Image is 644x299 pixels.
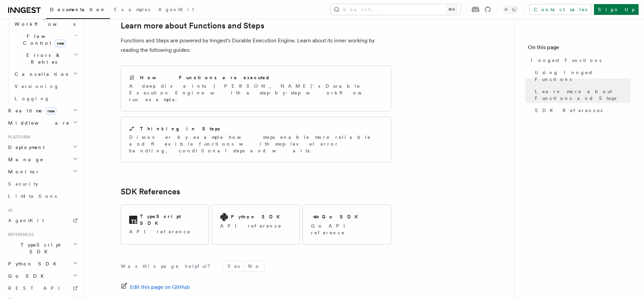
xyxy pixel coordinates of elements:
button: Flow Controlnew [12,30,79,49]
p: Go API reference [311,222,382,236]
h2: Go SDK [322,213,362,220]
button: Errors & Retries [12,49,79,68]
span: Middleware [5,120,70,126]
a: Contact sales [529,4,591,15]
span: Flow Control [12,33,74,46]
button: Cancellation [12,68,79,80]
h2: How Functions are executed [140,74,270,81]
p: Functions and Steps are powered by Inngest's Durable Execution Engine. Learn about its inner work... [121,36,391,55]
span: Monitor [5,168,40,175]
kbd: ⌘K [447,6,456,13]
a: Learn more about Functions and Steps [121,21,264,30]
a: Examples [110,2,154,18]
a: Using Inngest Functions [532,66,630,85]
span: TypeScript SDK [5,241,73,255]
span: References [5,232,34,237]
button: Deployment [5,141,79,153]
a: Learn more about Functions and Steps [532,85,630,104]
span: Security [8,181,38,187]
h2: Thinking in Steps [140,125,220,132]
a: Go SDKGo API reference [303,205,391,244]
button: Python SDK [5,258,79,270]
span: Logging [15,96,50,101]
span: REST API [8,285,66,291]
button: Toggle dark mode [502,5,518,14]
span: SDK References [535,107,602,114]
a: Python SDKAPI reference [212,205,300,244]
span: Deployment [5,144,45,151]
p: API reference [220,222,284,229]
button: Search...⌘K [331,4,460,15]
p: Discover by example how steps enable more reliable and flexible functions with step-level error h... [129,134,383,154]
a: TypeScript SDKAPI reference [121,205,209,244]
a: Limitations [5,190,79,202]
span: AI [5,208,13,213]
a: Logging [12,92,79,105]
button: No [244,261,264,271]
button: Monitor [5,166,79,178]
button: TypeScript SDK [5,239,79,258]
a: Security [5,178,79,190]
a: Edit this page on GitHub [121,282,190,292]
button: Realtimenew [5,105,79,117]
a: Documentation [46,2,110,19]
span: Errors & Retries [12,52,73,65]
span: Platform [5,134,30,140]
p: API reference [129,228,200,235]
h2: TypeScript SDK [140,213,200,227]
span: Steps & Workflows [12,14,75,27]
span: Realtime [5,107,56,114]
button: Yes [223,261,244,271]
p: Was this page helpful? [121,263,215,270]
h2: Python SDK [231,213,284,220]
span: Learn more about Functions and Steps [535,88,630,102]
a: Sign Up [594,4,639,15]
span: new [45,107,56,115]
span: Inngest Functions [531,57,601,64]
button: Manage [5,153,79,166]
a: Thinking in StepsDiscover by example how steps enable more reliable and flexible functions with s... [121,117,391,163]
h4: On this page [528,43,630,54]
span: Limitations [8,193,57,199]
span: new [55,40,66,47]
a: SDK References [532,104,630,116]
span: Cancellation [12,71,70,78]
span: Examples [114,7,150,12]
span: Go SDK [5,273,48,279]
span: Python SDK [5,260,61,267]
span: Using Inngest Functions [535,69,630,83]
a: REST API [5,282,79,294]
button: Middleware [5,117,79,129]
span: Edit this page on GitHub [130,282,190,292]
p: A deep dive into [PERSON_NAME]'s Durable Execution Engine with a step-by-step workflow run example. [129,83,383,103]
a: SDK References [121,187,180,196]
a: Versioning [12,80,79,92]
button: Steps & Workflows [12,11,79,30]
span: AgentKit [158,7,194,12]
a: How Functions are executedA deep dive into [PERSON_NAME]'s Durable Execution Engine with a step-b... [121,66,391,111]
a: AgentKit [154,2,198,18]
span: Versioning [15,84,59,89]
span: Manage [5,156,44,163]
span: Documentation [50,7,106,12]
span: AgentKit [8,218,44,223]
a: Inngest Functions [528,54,630,66]
a: AgentKit [5,214,79,227]
button: Go SDK [5,270,79,282]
